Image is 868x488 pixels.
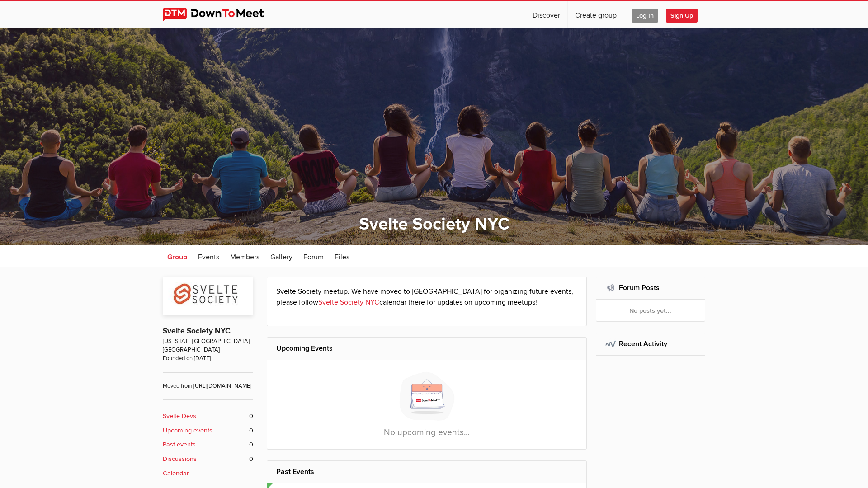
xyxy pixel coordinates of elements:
[163,454,253,464] a: Discussions 0
[230,253,259,262] span: Members
[163,469,189,479] b: Calendar
[163,440,196,450] b: Past events
[163,8,278,21] img: DownToMeet
[226,245,264,267] a: Members
[330,245,354,267] a: Files
[163,440,253,450] a: Past events 0
[249,411,253,421] span: 0
[299,245,328,267] a: Forum
[276,461,577,483] h2: Past Events
[249,426,253,436] span: 0
[163,245,192,267] a: Group
[163,426,253,436] a: Upcoming events 0
[318,298,379,307] a: Svelte Society NYC
[193,245,224,267] a: Events
[276,338,577,359] h2: Upcoming Events
[335,253,349,262] span: Files
[525,1,567,28] a: Discover
[198,253,219,262] span: Events
[163,372,253,390] span: Moved from [URL][DOMAIN_NAME]
[163,469,253,479] a: Calendar
[167,253,187,262] span: Group
[276,286,577,308] p: Svelte Society meetup. We have moved to [GEOGRAPHIC_DATA] for organizing future events, please fo...
[267,360,586,449] div: No upcoming events...
[666,1,705,28] a: Sign Up
[666,9,698,23] span: Sign Up
[266,245,297,267] a: Gallery
[163,426,212,436] b: Upcoming events
[303,253,324,262] span: Forum
[249,440,253,450] span: 0
[568,1,624,28] a: Create group
[163,277,253,315] img: Svelte Society NYC
[163,337,253,355] span: [US_STATE][GEOGRAPHIC_DATA], [GEOGRAPHIC_DATA]
[605,333,696,355] h2: Recent Activity
[596,300,705,321] div: No posts yet...
[163,411,253,421] a: Svelte Devs 0
[163,411,196,421] b: Svelte Devs
[619,283,660,292] a: Forum Posts
[163,454,197,464] b: Discussions
[270,253,292,262] span: Gallery
[632,9,658,23] span: Log In
[624,1,665,28] a: Log In
[163,354,253,363] span: Founded on [DATE]
[249,454,253,464] span: 0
